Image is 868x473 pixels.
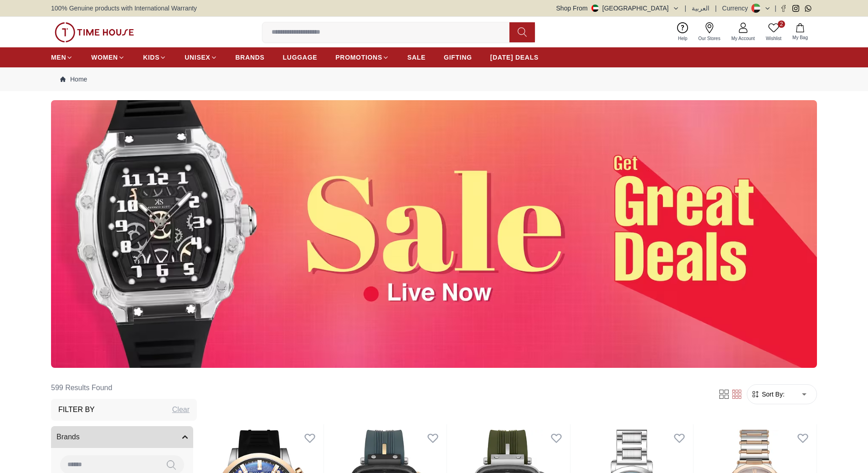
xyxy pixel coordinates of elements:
span: Help [674,35,691,42]
a: GIFTING [444,49,472,66]
div: Currency [722,4,752,13]
a: Facebook [780,5,787,12]
span: LUGGAGE [283,53,318,62]
a: UNISEX [185,49,217,66]
button: العربية [692,4,709,13]
span: 2 [778,20,785,28]
img: ... [55,22,134,42]
img: ... [51,100,817,368]
span: BRANDS [236,53,265,62]
button: Shop From[GEOGRAPHIC_DATA] [556,4,679,13]
a: 2Wishlist [760,20,787,44]
a: Whatsapp [805,5,812,12]
h6: 599 Results Found [51,377,197,399]
span: | [775,4,776,13]
span: | [715,4,717,13]
a: LUGGAGE [283,49,318,66]
span: | [685,4,687,13]
span: Wishlist [762,35,785,42]
span: My Bag [789,34,812,41]
span: WOMEN [91,53,118,62]
span: Our Stores [695,35,724,42]
span: My Account [728,35,759,42]
nav: Breadcrumb [51,67,817,91]
a: Instagram [792,5,799,12]
span: Sort By: [760,390,785,399]
span: SALE [407,53,426,62]
button: Brands [51,426,193,448]
a: [DATE] DEALS [490,49,539,66]
span: 100% Genuine products with International Warranty [51,4,197,13]
span: [DATE] DEALS [490,53,539,62]
a: WOMEN [91,49,125,66]
h3: Filter By [58,404,95,415]
span: PROMOTIONS [335,53,382,62]
span: Brands [56,432,80,442]
a: BRANDS [236,49,265,66]
a: KIDS [143,49,166,66]
button: My Bag [787,21,813,43]
img: United Arab Emirates [591,5,599,12]
a: Home [60,75,87,84]
button: Sort By: [751,390,785,399]
div: Clear [172,404,190,415]
span: UNISEX [185,53,210,62]
span: KIDS [143,53,159,62]
span: MEN [51,53,66,62]
a: Help [673,20,693,44]
span: GIFTING [444,53,472,62]
a: PROMOTIONS [335,49,389,66]
a: MEN [51,49,73,66]
a: SALE [407,49,426,66]
a: Our Stores [693,20,726,44]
